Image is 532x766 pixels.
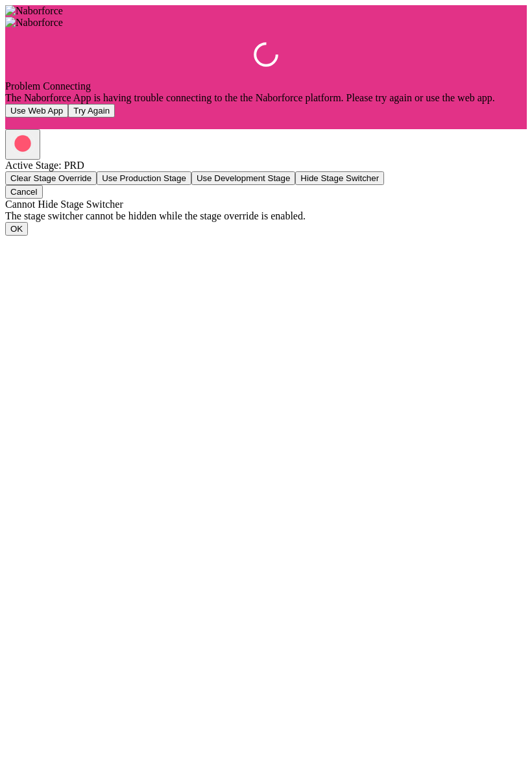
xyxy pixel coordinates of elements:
[191,171,295,185] button: Use Development Stage
[295,171,384,185] button: Hide Stage Switcher
[68,104,115,117] button: Try Again
[5,185,43,199] button: Cancel
[5,80,527,92] div: Problem Connecting
[5,160,527,171] div: Active Stage: PRD
[97,171,191,185] button: Use Production Stage
[5,199,527,210] div: Cannot Hide Stage Switcher
[5,5,63,17] img: Naborforce
[5,92,527,104] div: The Naborforce App is having trouble connecting to the the Naborforce platform. Please try again ...
[5,171,97,185] button: Clear Stage Override
[5,222,28,236] button: OK
[5,17,63,29] img: Naborforce
[5,104,68,117] button: Use Web App
[5,210,527,222] div: The stage switcher cannot be hidden while the stage override is enabled.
